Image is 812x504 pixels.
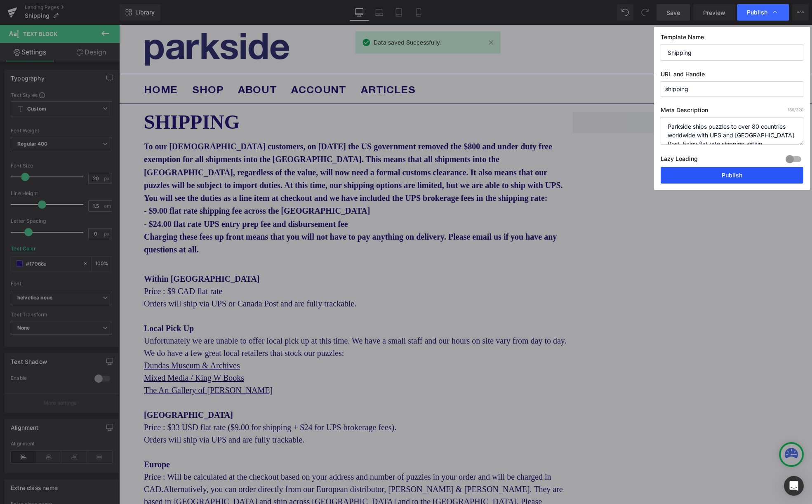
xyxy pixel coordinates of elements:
[629,59,650,70] div: USD $
[747,9,767,16] span: Publish
[788,107,803,112] span: /320
[25,207,438,229] b: Charging these fees up front means that you will not have to pay anything on delivery. Please ema...
[25,384,454,421] div: Price : $33 USD flat rate ($9.00 for shipping + $24 for UPS brokerage fees). Orders will ship via...
[25,435,51,444] strong: Europe
[25,361,153,370] a: The Art Gallery of [PERSON_NAME]
[661,153,698,167] label: Lazy Loading
[25,117,444,178] span: To our [DEMOGRAPHIC_DATA] customers, on [DATE] the US government removed the $800 and under duty ...
[784,476,804,496] div: Open Intercom Messenger
[166,58,233,74] a: ACCOUNT
[25,460,444,494] span: Alternatively, you can order directly from our European distributor, [PERSON_NAME] & [PERSON_NAME...
[25,299,75,308] strong: Local Pick Up
[661,71,803,81] label: URL and Handle
[661,117,803,145] textarea: Parkside ships puzzles to over 80 countries worldwide with UPS and [GEOGRAPHIC_DATA] Post. Enjoy ...
[25,386,114,395] b: [GEOGRAPHIC_DATA]
[788,107,794,112] span: 169
[113,58,164,74] a: ABOUT
[25,250,141,259] b: Within [GEOGRAPHIC_DATA]
[26,8,170,41] img: Parkside
[25,195,229,204] span: - $24.00 flat rate UPS entry prep fee and disbursement fee
[661,33,803,44] label: Template Name
[25,310,454,334] div: Unfortunately we are unable to offer local pick up at this time. We have a small staff and our ho...
[25,433,454,495] div: Price : Will be calculated at the checkout based on your address and number of puzzles in your or...
[235,58,302,74] a: ARTICLES
[67,58,111,74] a: SHOP
[25,181,251,191] span: - $9.00 flat rate shipping fee across the [GEOGRAPHIC_DATA]
[661,106,803,117] label: Meta Description
[25,349,125,358] a: Mixed Media / King W Books
[25,86,120,108] strong: Shipping
[661,167,803,184] button: Publish
[19,58,65,74] a: HOME
[25,260,454,285] div: Price : $9 CAD flat rate Orders will ship via UPS or Canada Post and are fully trackable.
[25,336,121,345] a: Dundas Museum & Archives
